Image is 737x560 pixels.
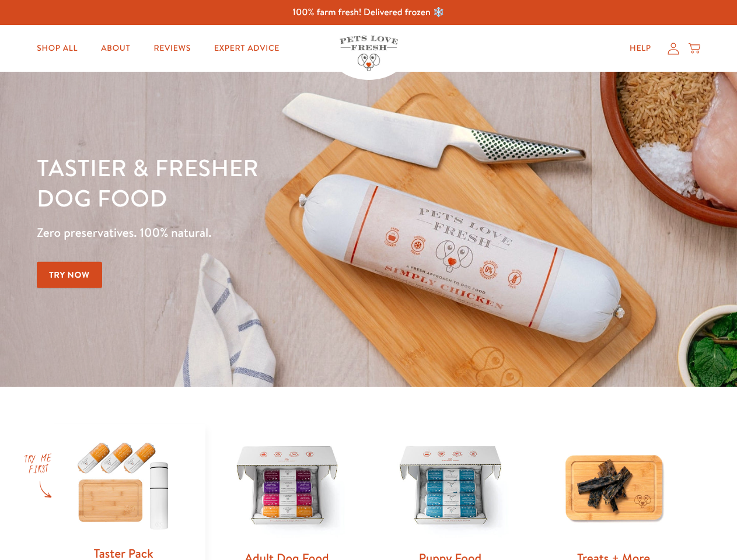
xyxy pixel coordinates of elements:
a: Reviews [144,37,200,60]
a: Help [620,37,661,60]
p: Zero preservatives. 100% natural. [37,222,479,243]
a: Expert Advice [205,37,289,60]
h1: Tastier & fresher dog food [37,152,479,213]
a: Try Now [37,262,102,288]
a: Shop All [27,37,87,60]
img: Pets Love Fresh [340,36,398,71]
a: About [92,37,139,60]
